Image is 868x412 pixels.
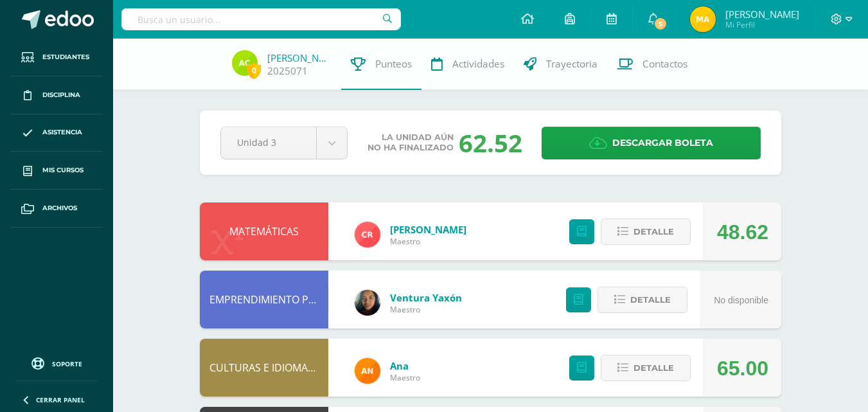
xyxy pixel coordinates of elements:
[390,236,466,247] span: Maestro
[42,90,80,100] span: Disciplina
[10,76,103,114] a: Disciplina
[200,202,328,260] div: MATEMÁTICAS
[725,8,799,21] span: [PERSON_NAME]
[607,39,697,90] a: Contactos
[653,17,668,31] span: 5
[15,354,98,372] a: Soporte
[355,358,380,384] img: fc6731ddebfef4a76f049f6e852e62c4.png
[390,223,466,236] a: [PERSON_NAME]
[36,395,85,404] span: Cerrar panel
[355,290,380,316] img: 8175af1d143b9940f41fde7902e8cac3.png
[717,203,768,261] div: 48.62
[514,39,607,90] a: Trayectoria
[368,132,454,153] span: La unidad aún no ha finalizado
[598,287,687,313] button: Detalle
[421,39,514,90] a: Actividades
[232,50,258,76] img: f9f81e2b55a11c3c6b38c756f8750038.png
[390,291,462,304] a: Ventura Yaxón
[42,52,89,62] span: Estudiantes
[267,51,332,64] a: [PERSON_NAME]
[221,127,347,159] a: Unidad 3
[459,126,522,159] div: 62.52
[10,39,103,76] a: Estudiantes
[10,114,103,152] a: Asistencia
[690,6,716,32] img: 2a5d2989559cb64b5d8624aa7c7fe0de.png
[601,355,691,381] button: Detalle
[247,62,261,78] span: 0
[390,304,462,315] span: Maestro
[633,356,674,380] span: Detalle
[42,203,77,213] span: Archivos
[633,220,674,244] span: Detalle
[52,359,82,368] span: Soporte
[10,152,103,190] a: Mis cursos
[714,295,768,305] span: No disponible
[717,339,768,397] div: 65.00
[341,39,421,90] a: Punteos
[200,339,328,397] div: CULTURAS E IDIOMAS MAYAS, GARÍFUNA O XINCA
[601,219,691,245] button: Detalle
[200,271,328,328] div: EMPRENDIMIENTO PARA LA PRODUCTIVIDAD
[542,127,761,159] a: Descargar boleta
[642,57,687,71] span: Contactos
[375,57,412,71] span: Punteos
[390,372,420,383] span: Maestro
[355,222,380,247] img: d418ab7d96a1026f7c175839013d9d15.png
[121,8,401,30] input: Busca un usuario...
[42,165,84,175] span: Mis cursos
[452,57,504,71] span: Actividades
[546,57,598,71] span: Trayectoria
[10,190,103,228] a: Archivos
[725,19,799,30] span: Mi Perfil
[267,64,308,78] a: 2025071
[42,127,82,138] span: Asistencia
[237,127,300,157] span: Unidad 3
[390,359,420,372] a: Ana
[612,127,713,159] span: Descargar boleta
[630,288,671,312] span: Detalle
